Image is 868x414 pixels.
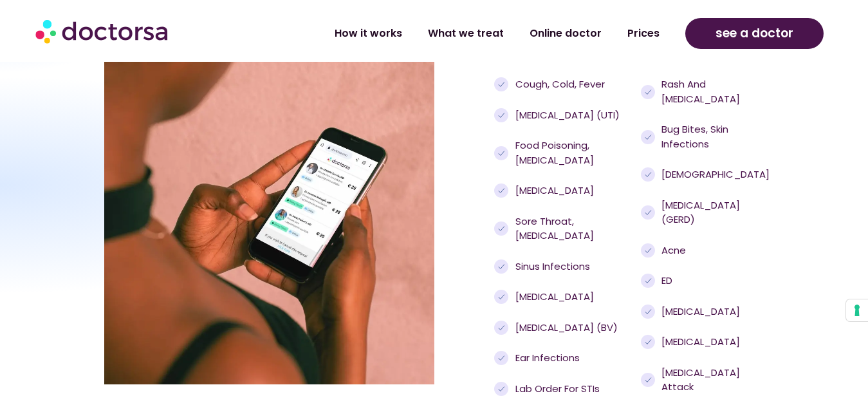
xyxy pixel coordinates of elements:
[517,19,614,48] a: Online doctor
[512,77,605,92] span: Cough, cold, fever
[658,243,686,258] span: Acne
[658,167,770,182] span: [DEMOGRAPHIC_DATA]
[685,18,824,49] a: see a doctor
[512,382,600,397] span: Lab order for STIs
[494,351,634,366] a: Ear infections
[232,19,673,48] nav: Menu
[494,183,634,198] a: [MEDICAL_DATA]
[658,77,761,106] span: Rash and [MEDICAL_DATA]
[614,19,672,48] a: Prices
[716,23,793,44] span: see a doctor
[658,198,761,227] span: [MEDICAL_DATA] (GERD)
[494,321,634,335] a: [MEDICAL_DATA] (BV)
[641,335,761,350] a: [MEDICAL_DATA]
[641,366,761,395] a: [MEDICAL_DATA] attack
[512,321,618,335] span: [MEDICAL_DATA] (BV)
[512,183,594,198] span: [MEDICAL_DATA]
[846,299,868,321] button: Your consent preferences for tracking technologies
[641,122,761,151] a: Bug bites, skin infections
[415,19,517,48] a: What we treat
[494,108,634,123] a: [MEDICAL_DATA] (UTI)
[512,108,620,123] span: [MEDICAL_DATA] (UTI)
[658,335,740,350] span: [MEDICAL_DATA]
[641,243,761,258] a: Acne
[512,214,634,243] span: Sore throat, [MEDICAL_DATA]
[512,351,580,366] span: Ear infections
[658,366,761,395] span: [MEDICAL_DATA] attack
[512,138,634,167] span: Food poisoning, [MEDICAL_DATA]
[494,138,634,167] a: Food poisoning, [MEDICAL_DATA]
[322,19,415,48] a: How it works
[658,274,672,288] span: ED
[494,77,634,92] a: Cough, cold, fever
[494,290,634,305] a: [MEDICAL_DATA]
[512,259,590,274] span: Sinus infections
[641,167,761,182] a: [DEMOGRAPHIC_DATA]
[494,259,634,274] a: Sinus infections
[658,305,740,319] span: [MEDICAL_DATA]
[641,77,761,106] a: Rash and [MEDICAL_DATA]
[512,290,594,305] span: [MEDICAL_DATA]
[494,214,634,243] a: Sore throat, [MEDICAL_DATA]
[658,122,761,151] span: Bug bites, skin infections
